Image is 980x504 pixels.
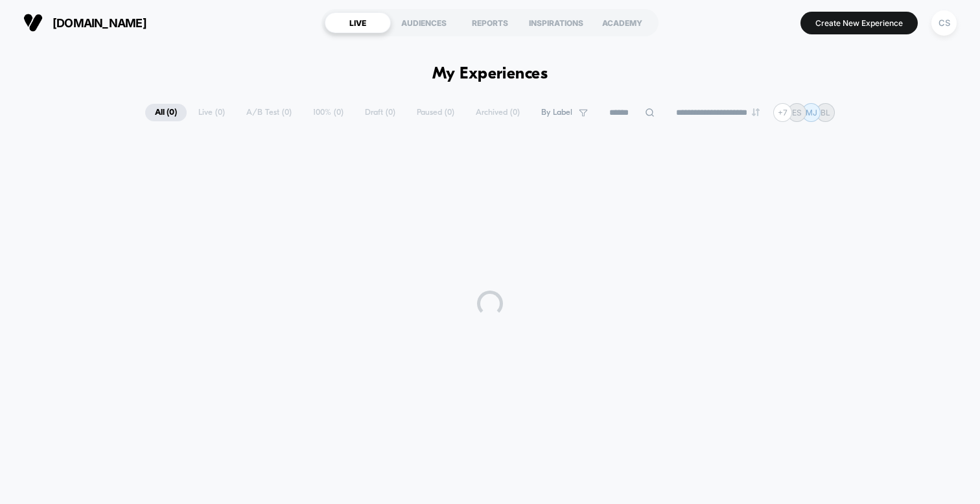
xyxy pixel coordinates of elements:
button: CS [927,10,961,36]
div: ACADEMY [589,12,655,33]
div: INSPIRATIONS [523,12,589,33]
span: By Label [541,108,572,117]
button: [DOMAIN_NAME] [19,12,150,33]
div: + 7 [773,103,792,122]
div: CS [931,10,957,36]
p: BL [821,108,830,117]
img: end [752,108,760,116]
h1: My Experiences [432,65,548,84]
p: ES [792,108,802,117]
p: MJ [806,108,817,117]
span: All ( 0 ) [145,104,187,121]
button: Create New Experience [800,12,918,34]
img: Visually logo [23,13,43,32]
div: LIVE [325,12,391,33]
div: REPORTS [457,12,523,33]
span: [DOMAIN_NAME] [52,16,146,30]
div: AUDIENCES [391,12,457,33]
